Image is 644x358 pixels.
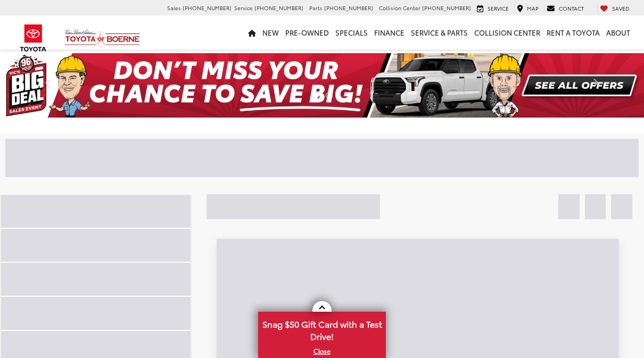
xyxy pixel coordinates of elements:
img: Vic Vaughan Toyota of Boerne [64,29,141,47]
span: Saved [612,4,630,12]
span: [PHONE_NUMBER] [422,4,471,12]
span: Snag $50 Gift Card with a Test Drive! [259,313,385,345]
a: About [603,15,633,49]
span: Parts [309,4,323,12]
a: Service [474,4,511,13]
a: Pre-Owned [282,15,332,49]
a: Rent a Toyota [543,15,603,49]
span: Service [234,4,253,12]
span: Sales [167,4,181,12]
span: [PHONE_NUMBER] [183,4,232,12]
a: Collision Center [471,15,543,49]
span: Collision Center [379,4,420,12]
a: Contact [544,4,587,13]
a: Finance [371,15,408,49]
a: New [259,15,282,49]
a: Specials [332,15,371,49]
span: Contact [559,4,584,12]
a: My Saved Vehicles [597,4,632,13]
span: [PHONE_NUMBER] [324,4,373,12]
span: [PHONE_NUMBER] [254,4,303,12]
img: Toyota [13,21,53,55]
a: Home [245,15,259,49]
a: Map [514,4,541,13]
span: Map [527,4,539,12]
span: Service [488,4,509,12]
a: Service & Parts: Opens in a new tab [408,15,471,49]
